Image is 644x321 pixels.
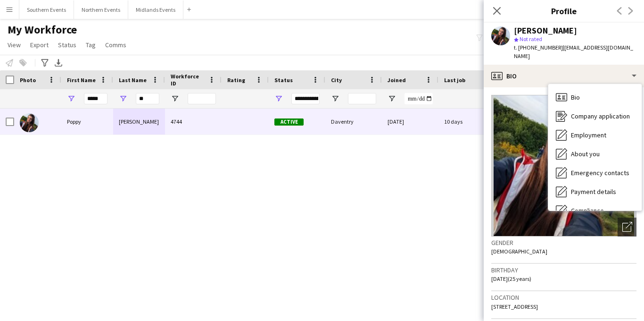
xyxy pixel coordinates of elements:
span: City [331,76,342,84]
span: Tag [86,41,96,49]
span: Bio [571,93,580,101]
span: First Name [67,76,96,84]
button: Midlands Events [128,0,183,19]
button: Open Filter Menu [274,94,283,103]
div: Bio [484,65,644,87]
span: Employment [571,131,606,139]
span: Workforce ID [171,73,205,87]
div: Daventry [325,109,382,135]
button: Northern Events [74,0,128,19]
span: t. [PHONE_NUMBER] [514,44,563,51]
a: Status [54,39,80,51]
button: Open Filter Menu [331,94,339,103]
span: Active [274,118,304,126]
div: Poppy [61,109,113,135]
input: Last Name Filter Input [136,93,159,104]
app-action-btn: Advanced filters [39,57,50,68]
a: View [4,39,25,51]
app-action-btn: Export XLSX [53,57,64,68]
button: Open Filter Menu [388,94,396,103]
div: Open photos pop-in [618,218,636,237]
span: Company application [571,112,630,120]
h3: Location [491,293,636,302]
span: My Workforce [8,23,77,37]
span: Last job [444,76,465,84]
span: Last Name [119,76,147,84]
button: Open Filter Menu [119,94,127,103]
div: [PERSON_NAME] [514,26,577,35]
span: Joined [388,76,406,84]
span: Export [30,41,49,49]
span: [STREET_ADDRESS] [491,303,538,310]
div: [PERSON_NAME] [113,109,165,135]
div: Emergency contacts [548,163,642,182]
h3: Gender [491,238,636,247]
input: Joined Filter Input [405,93,433,104]
span: [DEMOGRAPHIC_DATA] [491,248,547,255]
button: Southern Events [19,0,74,19]
div: 10 days [438,109,495,135]
span: [DATE] (25 years) [491,275,531,282]
button: Open Filter Menu [67,94,75,103]
span: About you [571,150,600,158]
div: Employment [548,126,642,144]
h3: Profile [484,5,644,17]
span: Comms [105,41,126,49]
span: Compliance [571,206,604,215]
div: Payment details [548,182,642,201]
input: City Filter Input [348,93,376,104]
div: 4744 [165,109,222,135]
span: Payment details [571,187,616,196]
span: Status [274,76,293,84]
span: | [EMAIL_ADDRESS][DOMAIN_NAME] [514,44,633,59]
div: Bio [548,88,642,107]
div: Compliance [548,201,642,220]
input: Workforce ID Filter Input [188,93,216,104]
span: Rating [227,76,245,84]
span: Emergency contacts [571,169,629,177]
div: [DATE] [382,109,438,135]
a: Comms [101,39,130,51]
h3: Birthday [491,266,636,274]
button: Open Filter Menu [171,94,179,103]
div: Company application [548,107,642,126]
span: View [8,41,21,49]
span: Not rated [520,35,542,42]
input: First Name Filter Input [84,93,107,104]
div: About you [548,144,642,163]
a: Tag [82,39,99,51]
img: Poppy Lawrence [20,113,39,132]
span: Status [58,41,76,49]
a: Export [26,39,52,51]
span: Photo [20,76,36,84]
img: Crew avatar or photo [491,95,636,237]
